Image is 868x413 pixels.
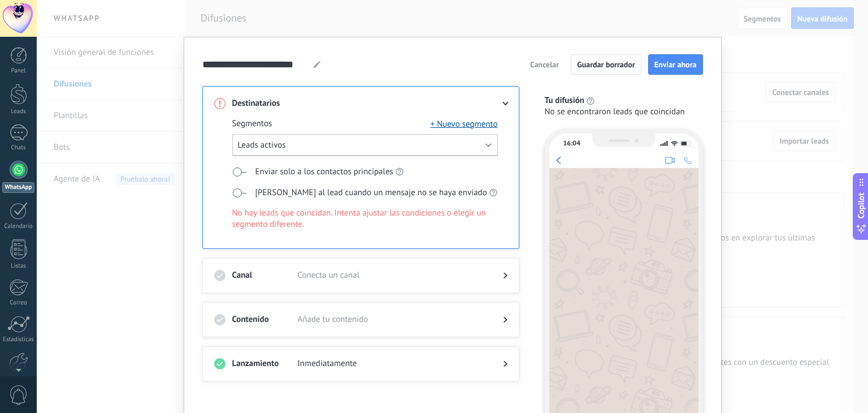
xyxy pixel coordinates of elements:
div: Chats [2,144,35,152]
button: Cancelar [525,56,564,73]
div: WhatsApp [2,182,34,193]
div: Calendario [2,223,35,230]
h3: Destinatarios [232,98,298,109]
span: No se encontraron leads que coincidan [545,106,685,118]
span: Leads activos [238,140,286,150]
div: Listas [2,263,35,270]
span: Segmentos [232,118,272,130]
div: Leads [2,108,35,115]
div: Estadísticas [2,336,35,343]
span: Conecta un canal [298,270,485,281]
span: Guardar borrador [577,61,635,68]
button: + Nuevo segmento [431,118,498,130]
span: [PERSON_NAME] al lead cuando un mensaje no se haya enviado [255,187,487,199]
span: Inmediatamente [298,358,485,369]
h3: Lanzamiento [232,358,298,369]
div: 16:04 [563,139,580,148]
button: Guardar borrador [571,54,641,75]
button: Enviar ahora [648,54,703,75]
span: Copilot [856,193,867,219]
span: Tu difusión [545,95,584,106]
h3: Canal [232,270,298,281]
span: No hay leads que coincidan. Intenta ajustar las condiciones o elegir un segmento diferente. [232,208,498,230]
span: Enviar solo a los contactos principales [255,166,393,178]
button: Leads activos [232,134,498,156]
h3: Contenido [232,314,298,325]
span: Enviar ahora [654,61,697,68]
div: Panel [2,67,35,75]
div: Correo [2,299,35,307]
span: Cancelar [530,61,559,68]
span: Añade tu contenido [298,314,485,325]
